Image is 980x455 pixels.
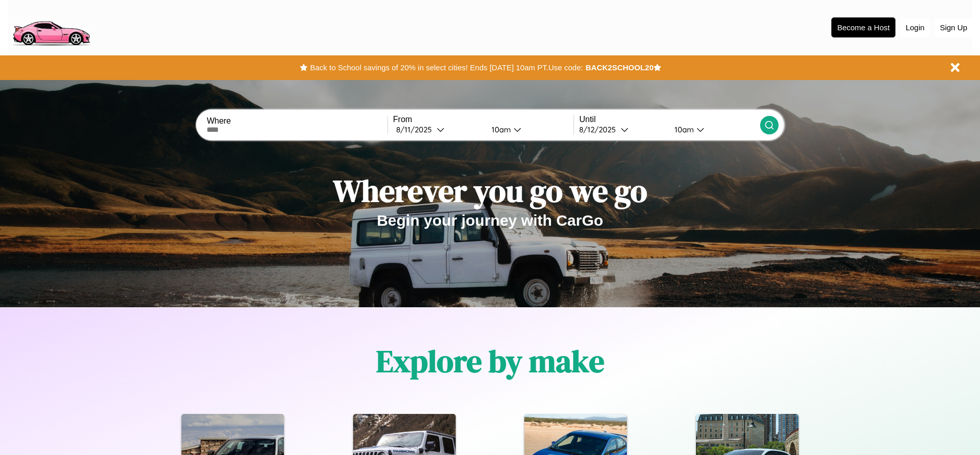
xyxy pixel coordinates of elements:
div: 8 / 12 / 2025 [579,125,621,134]
button: Become a Host [831,17,895,37]
button: 10am [666,124,760,135]
button: 8/11/2025 [393,124,483,135]
div: 8 / 11 / 2025 [396,125,437,134]
div: 10am [669,125,697,134]
div: 10am [486,125,514,134]
button: Back to School savings of 20% in select cities! Ends [DATE] 10am PT.Use code: [308,61,585,75]
label: Where [207,116,387,126]
img: logo [8,5,94,48]
h1: Explore by make [376,340,604,382]
b: BACK2SCHOOL20 [585,63,654,72]
button: Sign Up [935,18,972,37]
button: 10am [483,124,574,135]
button: Login [901,18,930,37]
label: From [393,115,574,124]
label: Until [579,115,760,124]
